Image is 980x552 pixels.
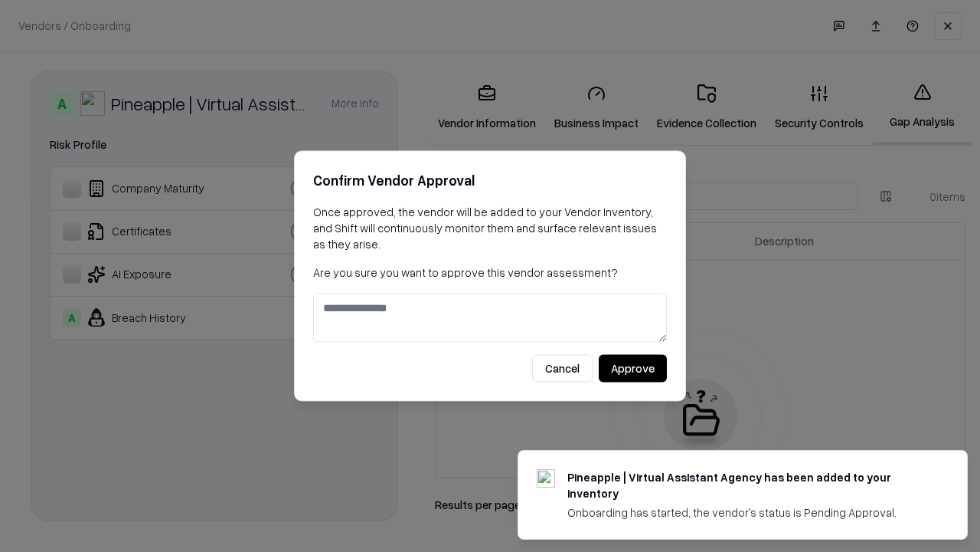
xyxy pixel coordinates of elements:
img: trypineapple.com [537,469,555,488]
div: Onboarding has started, the vendor's status is Pending Approval. [567,504,930,521]
button: Cancel [532,355,593,383]
div: Pineapple | Virtual Assistant Agency has been added to your inventory [567,469,930,501]
p: Are you sure you want to approve this vendor assessment? [313,264,667,281]
p: Once approved, the vendor will be added to your Vendor Inventory, and Shift will continuously mon... [313,204,667,252]
h2: Confirm Vendor Approval [313,169,667,192]
button: Approve [599,355,667,383]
